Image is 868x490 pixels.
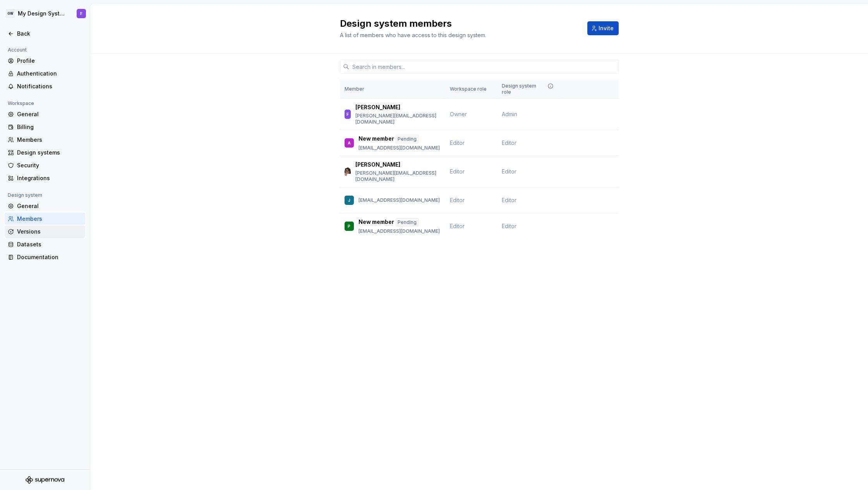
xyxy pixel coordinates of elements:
[502,168,516,175] span: Editor
[17,241,82,248] div: Datasets
[355,103,400,111] p: [PERSON_NAME]
[5,225,85,238] a: Versions
[450,111,467,117] span: Owner
[5,238,85,251] a: Datasets
[5,251,85,263] a: Documentation
[5,108,85,120] a: General
[17,70,82,77] div: Authentication
[345,167,351,176] img: Jessica
[18,10,67,17] div: My Design System
[355,170,440,182] p: [PERSON_NAME][EMAIL_ADDRESS][DOMAIN_NAME]
[340,17,578,30] h2: Design system members
[17,228,82,236] div: Versions
[26,476,64,484] svg: Supernova Logo
[450,197,465,203] span: Editor
[17,202,82,210] div: General
[17,149,82,156] div: Design systems
[80,10,82,17] div: F
[445,80,497,99] th: Workspace role
[5,99,37,108] div: Workspace
[359,145,440,151] p: [EMAIL_ADDRESS][DOMAIN_NAME]
[5,80,85,93] a: Notifications
[599,24,614,32] span: Invite
[5,121,85,133] a: Billing
[502,83,555,95] div: Design system role
[17,57,82,65] div: Profile
[355,161,400,168] p: [PERSON_NAME]
[5,213,85,225] a: Members
[5,172,85,184] a: Integrations
[17,162,82,169] div: Security
[17,253,82,261] div: Documentation
[5,28,85,40] a: Back
[359,135,394,143] p: New member
[340,32,486,38] span: A list of members who have access to this design system.
[502,139,516,147] span: Editor
[347,110,349,118] div: F
[359,228,440,234] p: [EMAIL_ADDRESS][DOMAIN_NAME]
[2,5,88,22] button: GWMy Design SystemF
[348,196,350,204] div: J
[502,196,516,204] span: Editor
[340,80,445,99] th: Member
[5,200,85,212] a: General
[17,110,82,118] div: General
[17,123,82,131] div: Billing
[348,139,351,147] div: A
[450,139,465,146] span: Editor
[396,135,419,143] div: Pending
[502,222,516,230] span: Editor
[5,191,45,200] div: Design system
[502,110,517,118] span: Admin
[5,67,85,80] a: Authentication
[17,215,82,223] div: Members
[359,218,394,227] p: New member
[587,21,619,35] button: Invite
[17,136,82,144] div: Members
[5,146,85,159] a: Design systems
[5,45,30,55] div: Account
[348,222,350,230] div: P
[5,9,15,18] div: GW
[359,197,440,203] p: [EMAIL_ADDRESS][DOMAIN_NAME]
[17,174,82,182] div: Integrations
[450,168,465,175] span: Editor
[5,134,85,146] a: Members
[5,159,85,172] a: Security
[17,30,82,38] div: Back
[349,60,619,74] input: Search in members...
[17,83,82,90] div: Notifications
[355,113,440,125] p: [PERSON_NAME][EMAIL_ADDRESS][DOMAIN_NAME]
[5,55,85,67] a: Profile
[396,218,419,227] div: Pending
[450,223,465,229] span: Editor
